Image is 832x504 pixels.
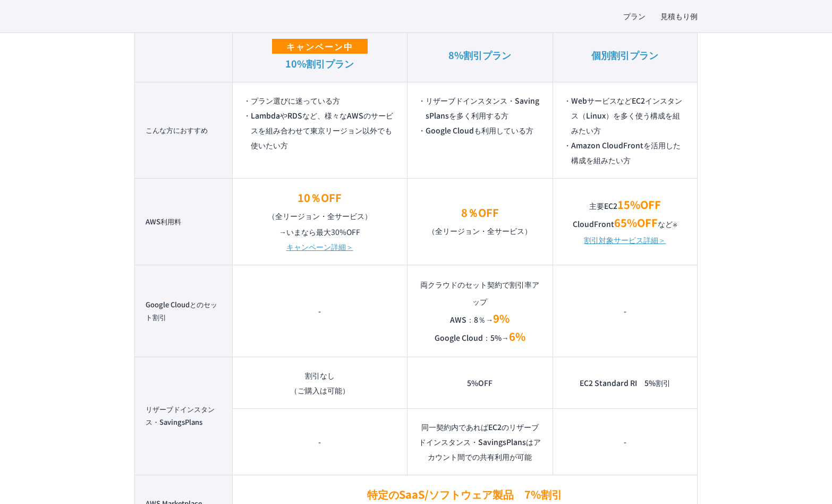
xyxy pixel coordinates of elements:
a: プラン [623,11,646,22]
td: 同一契約内であればEC2のリザーブドインスタンス・SavingsPlansはアカウント間での共有利用が可能 [407,408,553,475]
th: リザーブドインスタンス・SavingsPlans [135,357,233,475]
td: → [232,178,407,265]
td: EC2 Standard RI 5%割引 [553,357,697,408]
small: ※ [673,221,677,229]
span: キャンペーン中 [272,39,368,54]
a: 割引対象サービス詳細＞ [584,232,666,247]
th: Google Cloudとのセット割引 [135,265,233,357]
em: 9% [493,310,510,326]
a: キャンペーン詳細＞ [286,239,353,254]
em: 6% [509,329,525,344]
li: LambdaやRDSなど、様々なAWSのサービスを組み合わせて東京リージョン以外でも使いたい方 [243,108,396,153]
td: 両クラウドのセット契約で割引率アップ AWS：8％→ Google Cloud：5%→ [407,265,553,357]
em: 10％OFF [298,190,342,205]
li: WebサービスなどEC2インスタンス（Linux）を多く使う構成を組みたい方 [564,93,686,138]
p: 主要EC2 CloudFront など [564,196,686,232]
em: 15%OFF [617,197,661,212]
th: こんな方におすすめ [135,82,233,178]
p: （全リージョン・全サービス） [418,204,542,239]
a: 見積もり例 [660,11,698,22]
td: - [553,265,697,357]
li: リザーブドインスタンス・SavingsPlansを多く利用する方 [418,93,542,123]
td: - [553,408,697,475]
em: 8％OFF [461,205,499,220]
em: 65%OFF [614,215,658,230]
em: 8%割引プラン [448,48,511,62]
em: 特定のSaaS/ソフトウェア製品 7%割引 [367,486,562,502]
td: 割引なし （ご購入は可能） [232,357,407,408]
th: AWS利用料 [135,178,233,265]
td: - [232,265,407,357]
em: いまなら最大30%OFF [286,226,360,237]
em: 10%割引プラン [285,56,354,70]
td: - [232,408,407,475]
td: 5%OFF [407,357,553,408]
em: 個別割引プラン [591,48,658,62]
li: Google Cloudも利用している方 [418,123,542,138]
p: （全リージョン・全サービス） [243,189,396,224]
li: Amazon CloudFrontを活用した構成を組みたい方 [564,138,686,167]
li: プラン選びに迷っている方 [243,93,396,108]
